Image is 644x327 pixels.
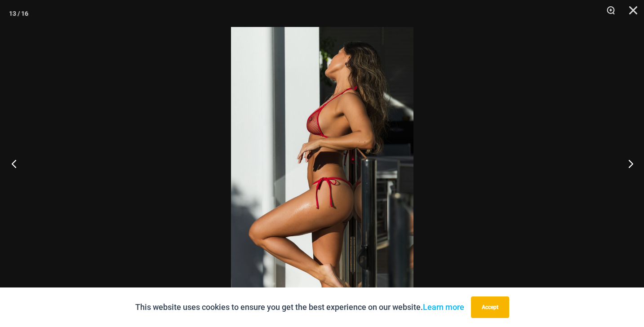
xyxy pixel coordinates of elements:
[231,27,413,300] img: Summer Storm Red 312 Tri Top 456 Micro 04
[610,141,644,186] button: Next
[423,302,464,312] a: Learn more
[9,7,28,20] div: 13 / 16
[135,300,464,314] p: This website uses cookies to ensure you get the best experience on our website.
[471,296,509,318] button: Accept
